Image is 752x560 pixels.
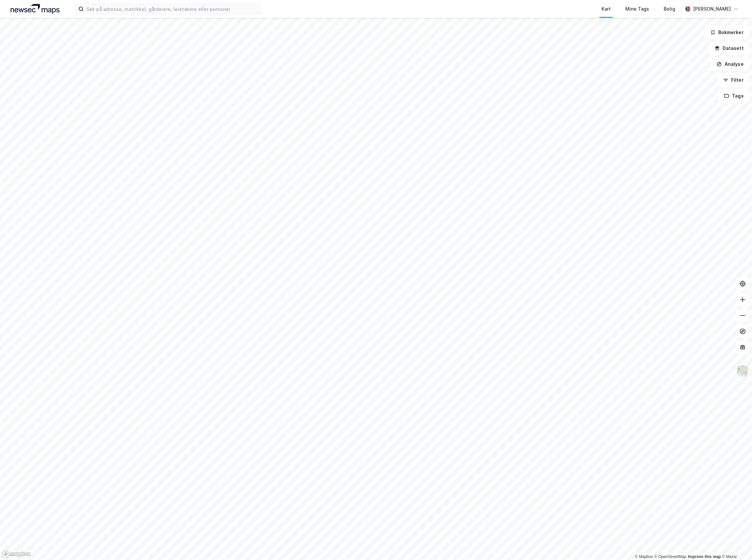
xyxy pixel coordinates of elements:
[719,89,749,103] button: Tags
[719,528,752,560] div: Kontrollprogram for chat
[664,5,675,13] div: Bolig
[11,4,60,14] img: logo.a4113a55bc3d86da70a041830d287a7e.svg
[688,554,721,559] a: Improve this map
[719,528,752,560] iframe: Chat Widget
[736,365,749,377] img: Z
[601,5,611,13] div: Kart
[705,26,749,39] button: Bokmerker
[693,5,731,13] div: [PERSON_NAME]
[625,5,649,13] div: Mine Tags
[718,73,749,87] button: Filter
[2,550,31,558] a: Mapbox homepage
[711,58,749,71] button: Analyse
[709,42,749,55] button: Datasett
[635,554,653,559] a: Mapbox
[654,554,686,559] a: OpenStreetMap
[84,4,260,14] input: Søk på adresse, matrikkel, gårdeiere, leietakere eller personer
